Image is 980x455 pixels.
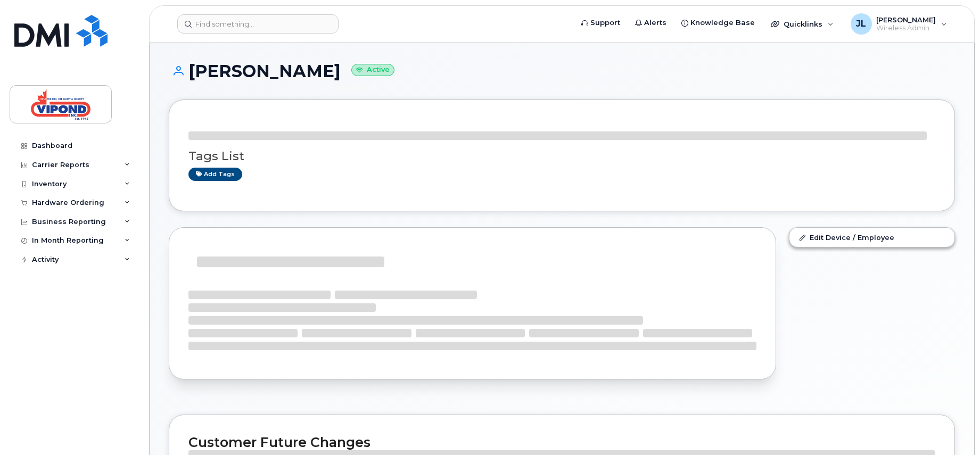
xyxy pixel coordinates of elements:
h1: [PERSON_NAME] [169,62,955,80]
a: Edit Device / Employee [789,228,954,247]
a: Add tags [188,168,242,181]
h2: Customer Future Changes [188,434,935,450]
h3: Tags List [188,150,935,163]
small: Active [351,64,394,76]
